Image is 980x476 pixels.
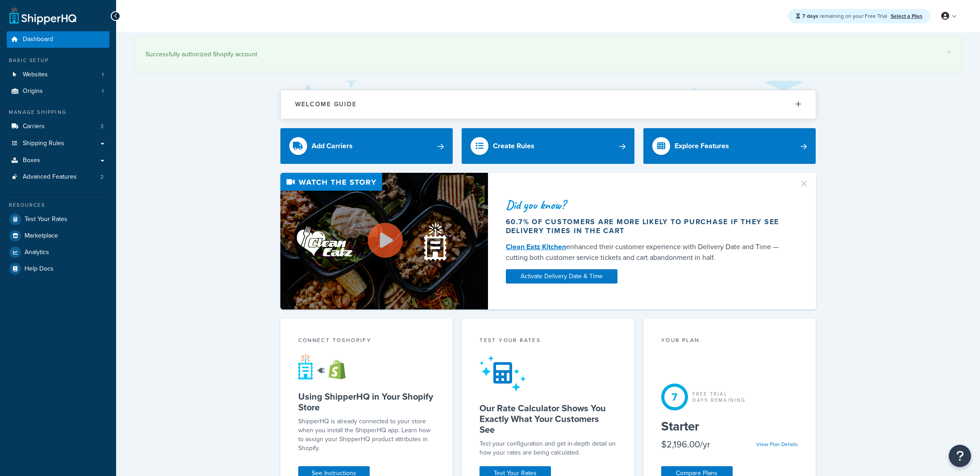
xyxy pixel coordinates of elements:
[100,123,104,130] span: 3
[506,199,788,211] div: Did you know?
[23,36,53,43] span: Dashboard
[280,128,453,164] a: Add Carriers
[947,48,951,55] a: ×
[280,173,488,310] img: Video thumbnail
[643,128,816,164] a: Explore Features
[25,232,58,240] span: Marketplace
[802,12,818,20] strong: 7 days
[7,118,109,135] a: Carriers3
[100,173,104,181] span: 2
[949,445,971,467] button: Open Resource Center
[7,67,109,83] li: Websites
[25,265,54,273] span: Help Docs
[480,336,617,347] div: Test your rates
[7,152,109,169] a: Boxes
[25,216,67,223] span: Test Your Rates
[7,83,109,100] li: Origins
[7,261,109,277] a: Help Docs
[281,90,816,118] button: Welcome Guide
[23,173,77,181] span: Advanced Features
[480,403,617,435] h5: Our Rate Calculator Shows You Exactly What Your Customers See
[802,12,888,20] span: remaining on your Free Trial
[462,128,634,164] a: Create Rules
[295,101,357,108] h2: Welcome Guide
[7,244,109,260] a: Analytics
[298,336,435,347] div: Connect to Shopify
[493,140,534,152] div: Create Rules
[23,140,64,147] span: Shipping Rules
[7,57,109,64] div: Basic Setup
[692,391,746,403] div: Free Trial Days Remaining
[102,88,104,95] span: 1
[23,88,43,95] span: Origins
[7,228,109,244] a: Marketplace
[298,417,435,453] p: ShipperHQ is already connected to your store when you install the ShipperHQ app. Learn how to ass...
[7,169,109,185] li: Advanced Features
[312,140,353,152] div: Add Carriers
[7,31,109,48] a: Dashboard
[506,217,788,235] div: 60.7% of customers are more likely to purchase if they see delivery times in the cart
[23,123,45,130] span: Carriers
[7,135,109,152] a: Shipping Rules
[7,118,109,135] li: Carriers
[661,419,798,434] h5: Starter
[756,440,798,448] a: View Plan Details
[661,384,688,410] div: 7
[661,438,710,451] div: $2,196.00/yr
[7,169,109,185] a: Advanced Features2
[23,157,40,164] span: Boxes
[7,211,109,227] a: Test Your Rates
[298,353,354,380] img: connect-shq-shopify-9b9a8c5a.svg
[7,83,109,100] a: Origins1
[23,71,48,79] span: Websites
[102,71,104,79] span: 1
[7,109,109,116] div: Manage Shipping
[298,391,435,413] h5: Using ShipperHQ in Your Shopify Store
[506,269,617,284] a: Activate Delivery Date & Time
[7,201,109,209] div: Resources
[146,48,951,61] div: Successfully authorized Shopify account
[675,140,729,152] div: Explore Features
[506,242,566,252] a: Clean Eatz Kitchen
[506,242,788,263] div: enhanced their customer experience with Delivery Date and Time — cutting both customer service ti...
[480,439,617,457] div: Test your configuration and get in-depth detail on how your rates are being calculated.
[661,336,798,347] div: Your Plan
[7,67,109,83] a: Websites1
[891,12,922,20] a: Select a Plan
[25,249,49,256] span: Analytics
